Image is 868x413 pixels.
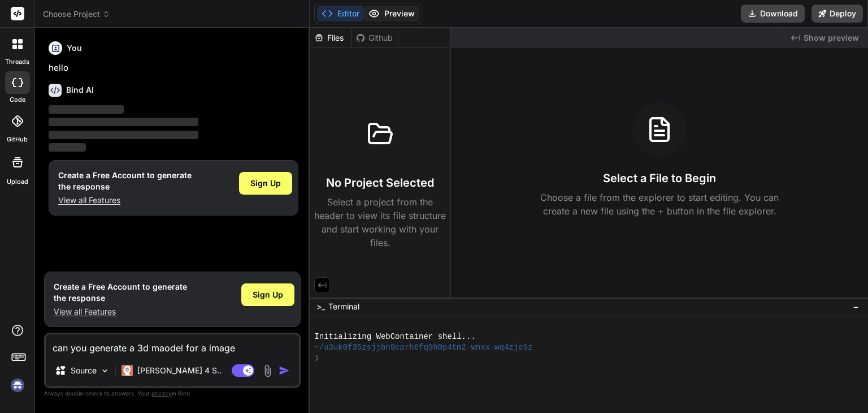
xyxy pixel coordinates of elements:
[58,195,192,206] p: View all Features
[316,301,325,312] span: >_
[811,5,863,23] button: Deploy
[10,95,25,105] label: code
[121,365,133,376] img: Claude 4 Sonnet
[279,365,290,376] img: icon
[351,32,398,44] div: Github
[804,32,859,44] span: Show preview
[44,388,301,399] p: Always double-check its answers. Your in Bind
[49,118,198,126] span: ‌
[314,342,532,353] span: ~/u3uk0f35zsjjbn9cprh6fq9h0p4tm2-wnxx-wq4zje5z
[49,131,198,139] span: ‌
[58,170,192,192] h1: Create a Free Account to generate the response
[317,6,364,21] button: Editor
[54,306,187,317] p: View all Features
[137,365,222,376] p: [PERSON_NAME] 4 S..
[603,170,716,186] h3: Select a File to Begin
[54,281,187,304] h1: Create a Free Account to generate the response
[250,178,281,189] span: Sign Up
[67,42,82,54] h6: You
[328,301,359,312] span: Terminal
[853,301,859,312] span: −
[314,332,475,342] span: Initializing WebContainer shell...
[310,32,351,44] div: Files
[850,298,861,316] button: −
[533,191,786,218] p: Choose a file from the explorer to start editing. You can create a new file using the + button in...
[261,364,274,377] img: attachment
[364,6,419,21] button: Preview
[314,353,320,364] span: ❯
[49,143,86,152] span: ‌
[100,366,110,376] img: Pick Models
[7,177,28,187] label: Upload
[71,365,97,376] p: Source
[151,390,172,397] span: privacy
[49,105,124,114] span: ‌
[741,5,805,23] button: Download
[43,8,110,20] span: Choose Project
[8,376,27,395] img: signin
[253,289,283,300] span: Sign Up
[314,195,446,249] p: Select a project from the header to view its file structure and start working with your files.
[326,175,434,191] h3: No Project Selected
[49,62,298,75] p: hello
[46,334,299,355] textarea: can you generate a 3d maodel for a image
[7,135,28,144] label: GitHub
[66,84,94,96] h6: Bind AI
[5,57,29,67] label: threads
